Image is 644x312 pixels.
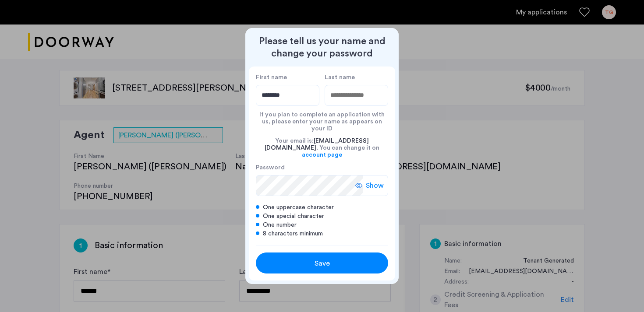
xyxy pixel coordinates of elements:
[249,35,395,60] h2: Please tell us your name and change your password
[366,180,384,191] span: Show
[256,132,388,164] div: Your email is: . You can change it on
[256,252,388,273] button: button
[302,151,342,158] a: account page
[256,212,388,221] div: One special character
[256,221,388,229] div: One number
[265,138,369,151] span: [EMAIL_ADDRESS][DOMAIN_NAME]
[256,106,388,132] div: If you plan to complete an application with us, please enter your name as appears on your ID
[315,258,330,269] span: Save
[256,74,319,81] label: First name
[256,229,388,238] div: 8 characters minimum
[325,74,388,81] label: Last name
[256,203,388,212] div: One uppercase character
[256,164,363,172] label: Password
